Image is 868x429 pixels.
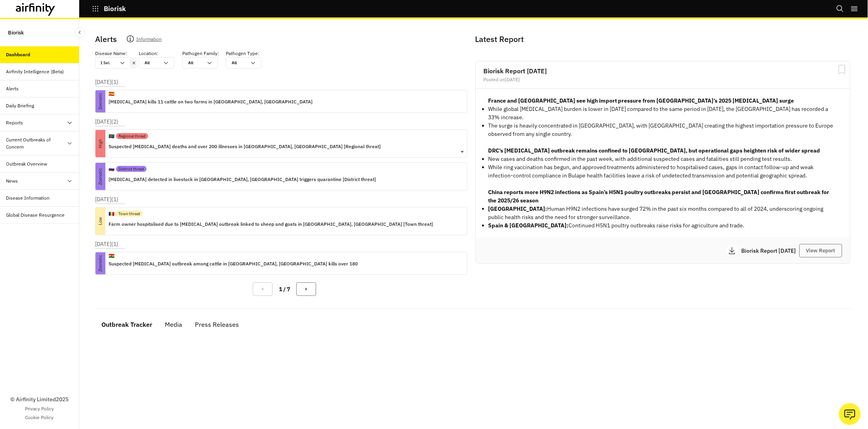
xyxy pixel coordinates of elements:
[488,163,838,180] p: While ring vaccination has begun, and approved treatments administered to hospitalised cases, gap...
[95,50,127,57] p: Disease Name :
[136,35,162,46] p: Information
[6,136,67,151] div: Current Outbreaks of Concern
[92,2,126,15] button: Biorisk
[253,282,273,296] button: Previous Page
[296,282,316,296] button: Next Page
[118,166,144,172] p: District threat
[139,50,158,57] p: Location :
[6,85,19,92] div: Alerts
[837,65,847,74] svg: Bookmark Report
[109,166,114,173] p: 🇷🇺
[25,414,54,421] a: Cookie Policy
[95,78,118,86] p: [DATE] ( 1 )
[799,244,842,257] button: View Report
[279,285,290,294] p: 1 / 7
[6,160,48,168] div: Outbreak Overview
[95,118,118,126] p: [DATE] ( 2 )
[109,90,114,97] p: 🇪🇸
[109,210,114,217] p: 🇷🇴
[6,212,65,219] div: Global Disease Resurgence
[182,50,219,57] p: Pathogen Family :
[488,105,838,122] p: While global [MEDICAL_DATA] burden is lower in [DATE] compared to the same period in [DATE], the ...
[101,318,152,330] div: Outbreak Tracker
[8,25,24,40] p: Biorisk
[90,259,112,269] p: Zoonotic
[6,68,64,75] div: Airfinity Intelligence (Beta)
[118,211,140,217] p: Town threat
[87,216,114,226] p: Low
[839,403,861,425] button: Ask our analysts
[488,189,830,204] strong: China reports more H9N2 infections as Spain’s H5N1 poultry outbreaks persist and [GEOGRAPHIC_DATA...
[10,395,69,404] p: © Airfinity Limited 2025
[25,405,54,412] a: Privacy Policy
[87,139,114,149] p: High
[95,57,119,68] div: 1 Sel.
[742,248,799,254] p: Biorisk Report [DATE]
[90,97,112,107] p: Zoonotic
[488,222,569,229] strong: Spain & [GEOGRAPHIC_DATA]:
[109,142,381,151] p: Suspected [MEDICAL_DATA] deaths and over 200 illnesses in [GEOGRAPHIC_DATA], [GEOGRAPHIC_DATA] [R...
[87,172,114,181] p: Zoonotic
[484,77,843,82] div: Posted on [DATE]
[488,147,820,154] strong: DRC’s [MEDICAL_DATA] outbreak remains confined to [GEOGRAPHIC_DATA], but operational gaps heighte...
[109,97,313,106] p: [MEDICAL_DATA] kills 11 cattle on two farms in [GEOGRAPHIC_DATA], [GEOGRAPHIC_DATA]
[6,194,50,202] div: Disease Information
[226,50,259,57] p: Pathogen Type :
[6,51,31,58] div: Dashboard
[109,252,114,259] p: 🇬🇭
[488,155,838,163] p: New cases and deaths confirmed in the past week, with additional suspected cases and fatalities s...
[165,318,182,330] div: Media
[95,240,118,248] p: [DATE] ( 1 )
[6,102,34,109] div: Daily Briefing
[118,133,146,139] p: Regional threat
[475,33,849,45] p: Latest Report
[836,2,844,15] button: Search
[109,220,433,229] p: Farm owner hospitalised due to [MEDICAL_DATA] outbreak linked to sheep and goats in [GEOGRAPHIC_D...
[488,205,548,212] strong: [GEOGRAPHIC_DATA]:
[6,177,18,185] div: News
[109,133,114,140] p: 🇧🇩
[95,195,118,204] p: [DATE] ( 1 )
[104,5,126,12] p: Biorisk
[95,33,117,45] p: Alerts
[484,68,843,74] h2: Biorisk Report [DATE]
[488,205,838,221] p: Human H9N2 infections have surged 72% in the past six months compared to all of 2024, underscorin...
[109,259,358,268] p: Suspected [MEDICAL_DATA] outbreak among cattle in [GEOGRAPHIC_DATA], [GEOGRAPHIC_DATA] kills over...
[488,97,794,104] strong: France and [GEOGRAPHIC_DATA] see high import pressure from [GEOGRAPHIC_DATA]’s 2025 [MEDICAL_DATA...
[74,27,85,38] button: Close Sidebar
[488,221,838,230] p: Continued H5N1 poultry outbreaks raise risks for agriculture and trade.
[488,122,838,138] p: The surge is heavily concentrated in [GEOGRAPHIC_DATA], with [GEOGRAPHIC_DATA] creating the highe...
[195,318,239,330] div: Press Releases
[109,175,376,184] p: [MEDICAL_DATA] detected in livestock in [GEOGRAPHIC_DATA], [GEOGRAPHIC_DATA] triggers quarantine ...
[6,119,23,126] div: Reports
